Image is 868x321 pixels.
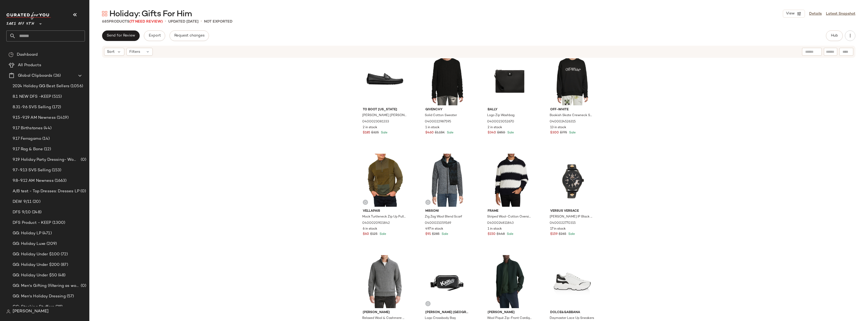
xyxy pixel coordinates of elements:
[425,221,451,226] span: 0400021059169
[421,255,474,308] img: 0400017496632_BLACK
[13,262,60,268] span: GG: Holiday Under $200
[425,209,470,214] span: Missoni
[13,136,41,142] span: 9.17 Ferragamo
[497,131,505,135] span: $850
[550,131,559,135] span: $300
[809,11,822,17] a: Details
[204,19,232,24] p: Not Exported
[362,113,407,118] span: [PERSON_NAME] [PERSON_NAME] Driving Loafers
[425,120,451,124] span: 0400022987595
[487,120,514,124] span: 0400023052670
[168,19,198,24] p: updated [DATE]
[487,221,514,226] span: 0400024811843
[435,131,445,135] span: $1.15K
[363,131,370,135] span: $185
[144,30,165,41] button: Export
[488,232,496,237] span: $150
[102,11,107,16] img: svg%3e
[129,20,163,24] span: (77 Need Review)
[13,146,43,152] span: 9.17 Rag & Bone
[17,52,38,58] span: Dashboard
[51,220,65,226] span: (1300)
[18,73,52,79] span: Global Clipboards
[786,12,795,16] span: View
[497,232,505,237] span: $448
[425,107,470,112] span: Givenchy
[66,293,74,299] span: (57)
[102,30,140,41] button: Send for Review
[18,62,41,68] span: All Products
[41,230,52,236] span: (471)
[51,167,62,173] span: (153)
[362,120,389,124] span: 0400023081333
[56,115,69,121] span: (1419)
[363,209,407,214] span: Vellapais
[6,12,51,19] img: cfy_white_logo.C9jOOHJF.svg
[362,221,390,226] span: 0400020901842
[6,18,34,27] span: Saks OFF 5TH
[379,232,386,236] span: Sale
[506,232,513,236] span: Sale
[13,157,80,163] span: 9.19 Holiday Party Dressing- Women
[487,215,532,219] span: Striped Wool-Cotton Oversized Sweater
[13,241,45,247] span: GG: Holiday Luxe
[6,309,11,314] img: svg%3e
[826,11,855,17] a: Latest Snapshot
[559,232,566,237] span: $265
[13,115,56,121] span: 9.15-9.19 AM Newness
[32,199,40,205] span: (20)
[425,215,462,219] span: Zig Zag Wool Blend Scarf
[568,131,576,134] span: Sale
[488,209,532,214] span: Frame
[43,146,51,152] span: (12)
[363,227,377,231] span: 6 in stock
[13,167,51,173] span: 9.7-9.13 SVS Selling
[546,255,599,308] img: 0400018554807_WHITEBLACK
[550,209,595,214] span: Versus Versace
[550,227,566,231] span: 17 in stock
[550,310,595,315] span: Dolce&Gabbana
[380,131,387,134] span: Sale
[363,310,407,315] span: [PERSON_NAME]
[52,73,61,79] span: (26)
[550,113,594,118] span: Bookish Skate Crewneck Sweatshirt
[488,131,496,135] span: $340
[550,107,595,112] span: Off-White
[488,227,502,231] span: 1 in stock
[425,125,440,130] span: 1 in stock
[129,49,140,55] span: Filters
[362,316,407,321] span: Relaxed Wool & Cashmere Quarter Zip Up Pullover
[550,215,594,219] span: [PERSON_NAME] IP Black Stainless Steel Case & Leather Strap Watch/44MM
[13,220,51,226] span: DFS Product - KEEP
[170,30,209,41] button: Request changes
[831,34,838,38] span: Hub
[364,201,367,204] img: svg%3e
[550,120,576,124] span: 0400024526315
[13,104,51,110] span: 8.31-9.6 SVS Selling
[426,201,430,204] img: svg%3e
[13,304,54,310] span: GG: Stocking Stuffers
[362,215,407,219] span: Mock Turtleneck Zip Up Pullover
[69,83,83,89] span: (1056)
[432,232,440,237] span: $285
[560,131,567,135] span: $775
[31,209,42,215] span: (248)
[506,131,514,134] span: Sale
[13,308,49,315] span: [PERSON_NAME]
[426,302,430,305] img: svg%3e
[41,136,50,142] span: (14)
[783,10,805,18] button: View
[488,125,502,130] span: 2 in stock
[550,125,566,130] span: 13 in stock
[550,232,558,237] span: $159
[425,113,457,118] span: Solid Cotton Sweater
[425,310,470,315] span: [PERSON_NAME] [GEOGRAPHIC_DATA]
[483,154,536,207] img: 0400024811843_DARKNAVYSTRIPE
[13,293,66,299] span: GG: Men's Holiday Dressing
[102,19,163,24] div: Products
[54,178,67,184] span: (1663)
[488,310,532,315] span: [PERSON_NAME]
[487,316,532,321] span: Wool Piqué Zip-Front Cardigan
[13,251,60,257] span: GG: Holiday Under $100
[483,255,536,308] img: 0400024661585_DEEPJEWEL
